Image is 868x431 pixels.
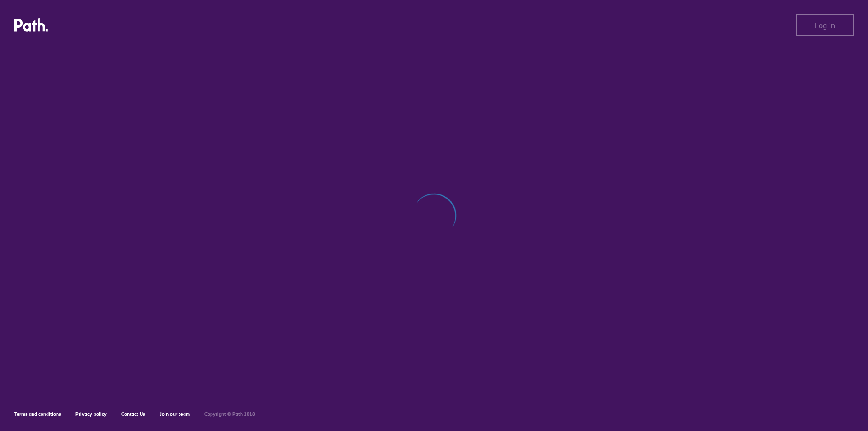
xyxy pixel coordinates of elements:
[75,411,107,417] a: Privacy policy
[204,412,255,417] h6: Copyright © Path 2018
[796,14,854,36] button: Log in
[14,411,61,417] a: Terms and conditions
[160,411,190,417] a: Join our team
[815,21,835,29] span: Log in
[121,411,145,417] a: Contact Us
